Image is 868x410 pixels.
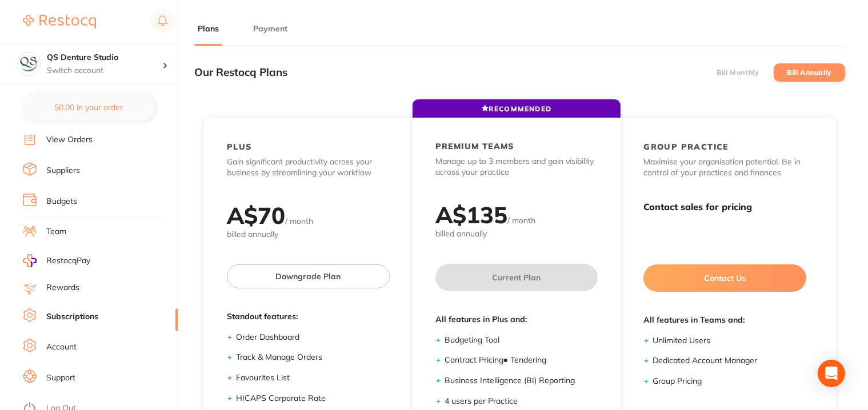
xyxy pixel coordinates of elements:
[23,15,96,29] img: Restocq Logo
[643,264,806,292] button: Contact Us
[445,335,598,346] li: Budgeting Tool
[787,69,832,77] label: Bill Annually
[445,396,598,407] li: 4 users per Practice
[236,352,390,363] li: Track & Manage Orders
[643,202,806,212] h3: Contact sales for pricing
[285,216,313,226] span: / month
[227,311,390,323] span: Standout features:
[236,332,390,343] li: Order Dashboard
[194,23,222,34] button: Plans
[23,94,155,121] button: $0.00 in your order
[227,201,285,230] h2: A$ 70
[47,65,162,77] p: Switch account
[46,226,66,238] a: Team
[46,165,80,176] a: Suppliers
[46,282,79,294] a: Rewards
[643,142,729,152] h2: GROUP PRACTICE
[236,372,390,384] li: Favourites List
[250,23,291,34] button: Payment
[46,196,77,207] a: Budgets
[18,53,41,75] img: QS Denture Studio
[445,375,598,387] li: Business Intelligence (BI) Reporting
[435,314,598,325] span: All features in Plus and:
[236,393,390,404] li: HICAPS Corporate Rate
[23,254,90,267] a: RestocqPay
[653,355,806,367] li: Dedicated Account Manager
[643,315,806,326] span: All features in Teams and:
[227,156,390,179] p: Gain significant productivity across your business by streamlining your workflow
[46,341,77,353] a: Account
[46,311,98,323] a: Subscriptions
[227,142,252,152] h2: PLUS
[435,264,598,291] button: Current Plan
[227,229,390,240] span: billed annually
[435,141,514,151] h2: PREMIUM TEAMS
[23,254,37,267] img: RestocqPay
[717,69,759,77] label: Bill Monthly
[435,156,598,178] p: Manage up to 3 members and gain visibility across your practice
[507,215,535,226] span: / month
[482,104,551,113] span: RECOMMENDED
[194,66,287,79] h3: Our Restocq Plans
[653,376,806,387] li: Group Pricing
[643,156,806,179] p: Maximise your organisation potential. Be in control of your practices and finances
[47,52,162,63] h4: QS Denture Studio
[435,228,598,240] span: billed annually
[435,200,507,229] h2: A$ 135
[46,372,75,384] a: Support
[227,264,390,288] button: Downgrade Plan
[46,255,90,267] span: RestocqPay
[445,355,598,366] li: Contract Pricing ● Tendering
[653,335,806,347] li: Unlimited Users
[23,9,96,35] a: Restocq Logo
[818,360,845,387] div: Open Intercom Messenger
[46,134,93,146] a: View Orders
